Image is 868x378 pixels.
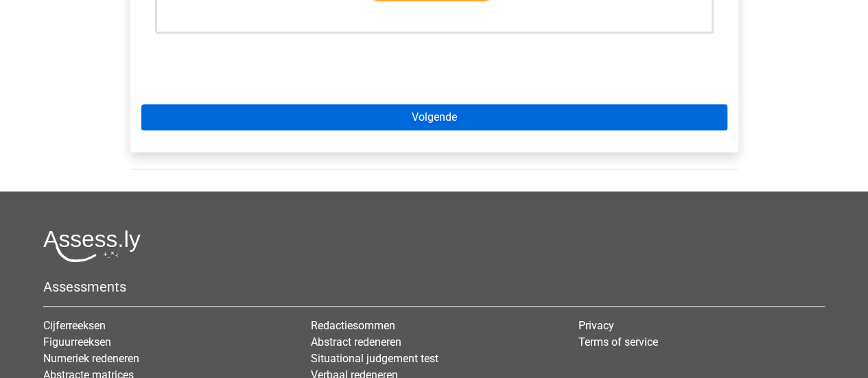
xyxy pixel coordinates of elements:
img: Assessly logo [43,230,141,262]
a: Privacy [578,319,613,332]
a: Numeriek redeneren [43,352,139,365]
a: Situational judgement test [311,352,438,365]
a: Volgende [141,104,727,130]
a: Abstract redeneren [311,335,401,349]
a: Terms of service [578,335,657,349]
a: Cijferreeksen [43,319,106,332]
a: Figuurreeksen [43,335,111,349]
h5: Assessments [43,279,825,295]
a: Redactiesommen [311,319,395,332]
